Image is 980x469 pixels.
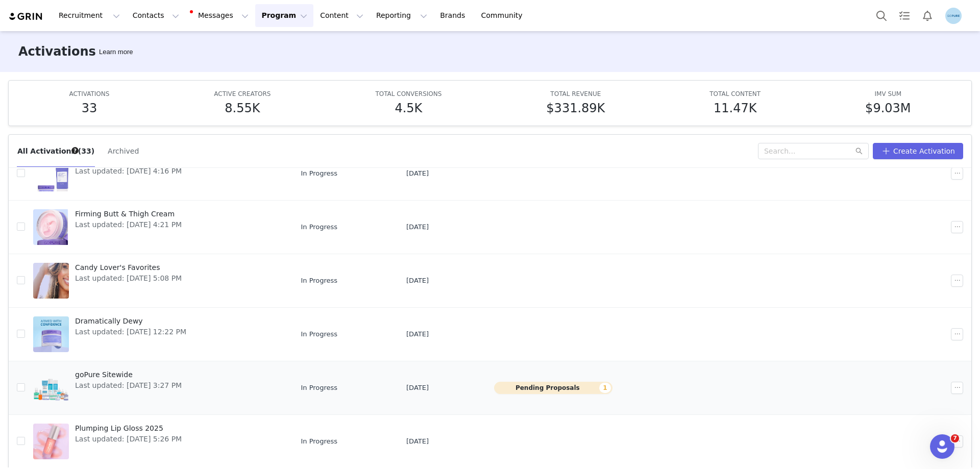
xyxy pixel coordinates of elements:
[214,90,271,97] span: ACTIVE CREATORS
[758,143,869,159] input: Search...
[951,434,959,442] span: 7
[893,4,916,27] a: Tasks
[33,153,284,194] a: Butt & Thigh Cream + Body Scrub BundleLast updated: [DATE] 4:16 PM
[865,99,911,117] h5: $9.03M
[186,4,255,27] button: Messages
[406,383,429,393] span: [DATE]
[406,329,429,339] span: [DATE]
[75,316,186,327] span: Dramatically Dewy
[75,327,186,337] span: Last updated: [DATE] 12:22 PM
[70,146,80,155] div: Tooltip anchor
[406,168,429,179] span: [DATE]
[494,382,612,394] button: Pending Proposals1
[406,222,429,232] span: [DATE]
[75,380,182,391] span: Last updated: [DATE] 3:27 PM
[709,90,761,97] span: TOTAL CONTENT
[69,90,109,97] span: ACTIVATIONS
[301,436,337,447] span: In Progress
[301,168,337,179] span: In Progress
[945,8,962,24] img: 6480d7a5-50c8-4045-ac5d-22a5aead743a.png
[75,209,182,219] span: Firming Butt & Thigh Cream
[301,383,337,393] span: In Progress
[395,99,422,117] h5: 4.5K
[255,4,313,27] button: Program
[82,99,97,117] h5: 33
[406,276,429,286] span: [DATE]
[301,329,337,339] span: In Progress
[33,421,284,462] a: Plumping Lip Gloss 2025Last updated: [DATE] 5:26 PM
[855,147,863,155] i: icon: search
[75,166,225,177] span: Last updated: [DATE] 4:16 PM
[75,273,182,284] span: Last updated: [DATE] 5:08 PM
[33,207,284,248] a: Firming Butt & Thigh CreamLast updated: [DATE] 4:21 PM
[75,262,182,273] span: Candy Lover's Favorites
[301,222,337,232] span: In Progress
[939,8,972,24] button: Profile
[127,4,185,27] button: Contacts
[53,4,126,27] button: Recruitment
[33,260,284,301] a: Candy Lover's FavoritesLast updated: [DATE] 5:08 PM
[873,143,963,159] button: Create Activation
[406,436,429,447] span: [DATE]
[870,4,893,27] button: Search
[434,4,474,27] a: Brands
[475,4,533,27] a: Community
[370,4,433,27] button: Reporting
[75,434,182,445] span: Last updated: [DATE] 5:26 PM
[930,434,954,459] iframe: Intercom live chat
[33,314,284,355] a: Dramatically DewyLast updated: [DATE] 12:22 PM
[8,12,44,21] img: grin logo
[375,90,442,97] span: TOTAL CONVERSIONS
[17,143,95,159] button: All Activations (33)
[301,276,337,286] span: In Progress
[18,42,96,61] h3: Activations
[550,90,601,97] span: TOTAL REVENUE
[225,99,260,117] h5: 8.55K
[75,369,182,380] span: goPure Sitewide
[97,47,135,57] div: Tooltip anchor
[714,99,756,117] h5: 11.47K
[916,4,939,27] button: Notifications
[75,423,182,434] span: Plumping Lip Gloss 2025
[107,143,139,159] button: Archived
[874,90,901,97] span: IMV SUM
[546,99,605,117] h5: $331.89K
[75,219,182,230] span: Last updated: [DATE] 4:21 PM
[314,4,370,27] button: Content
[33,367,284,408] a: goPure SitewideLast updated: [DATE] 3:27 PM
